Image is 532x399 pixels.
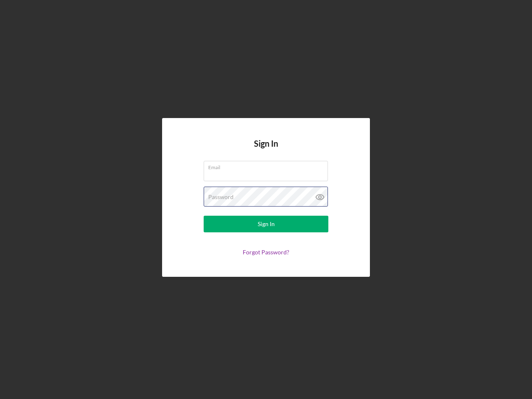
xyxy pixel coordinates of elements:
[243,249,289,256] a: Forgot Password?
[204,216,328,232] button: Sign In
[208,161,328,170] label: Email
[208,194,234,200] label: Password
[258,216,275,232] div: Sign In
[254,139,278,161] h4: Sign In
